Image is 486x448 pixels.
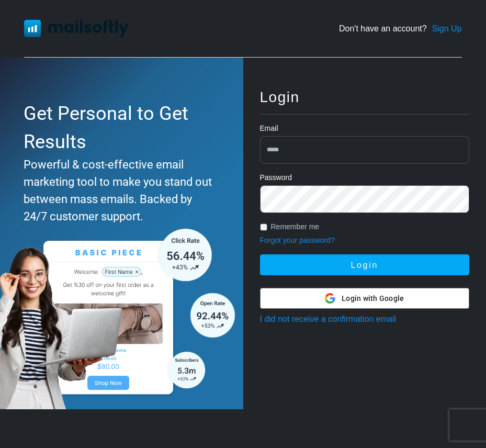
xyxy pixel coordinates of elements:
[432,23,462,35] a: Sign Up
[260,172,292,183] label: Password
[24,20,129,37] img: Mailsoftly
[260,123,278,134] label: Email
[260,89,300,105] span: Login
[342,293,404,304] span: Login with Google
[24,99,214,156] div: Get Personal to Get Results
[271,221,320,232] label: Remember me
[260,288,470,309] button: Login with Google
[339,23,462,35] div: Don't have an account?
[24,156,214,225] div: Powerful & cost-effective email marketing tool to make you stand out between mass emails. Backed ...
[260,315,397,323] a: I did not receive a confirmation email
[260,236,335,244] a: Forgot your password?
[260,254,470,275] button: Login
